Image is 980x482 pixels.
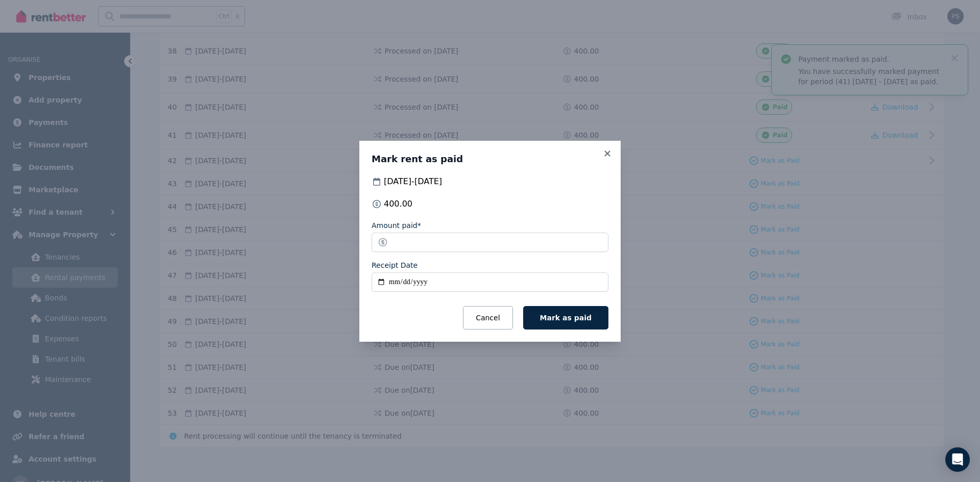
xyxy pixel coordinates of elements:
[384,175,442,188] span: [DATE] - [DATE]
[945,447,970,472] div: Open Intercom Messenger
[540,314,592,322] span: Mark as paid
[463,306,512,329] button: Cancel
[372,153,608,165] h3: Mark rent as paid
[372,260,418,270] label: Receipt Date
[372,220,421,231] label: Amount paid*
[384,198,412,210] span: 400.00
[523,306,608,329] button: Mark as paid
